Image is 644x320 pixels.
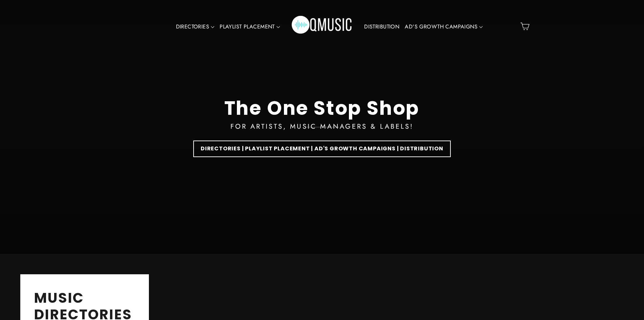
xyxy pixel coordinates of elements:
[361,19,402,35] a: DISTRIBUTION
[224,97,420,120] div: The One Stop Shop
[152,7,492,46] div: Primary
[173,19,217,35] a: DIRECTORIES
[402,19,485,35] a: AD'S GROWTH CAMPAIGNS
[193,141,451,157] a: DIRECTORIES | PLAYLIST PLACEMENT | AD'S GROWTH CAMPAIGNS | DISTRIBUTION
[292,11,353,42] img: Q Music Promotions
[217,19,283,35] a: PLAYLIST PLACEMENT
[230,121,413,132] div: FOR ARTISTS, MUSIC MANAGERS & LABELS!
